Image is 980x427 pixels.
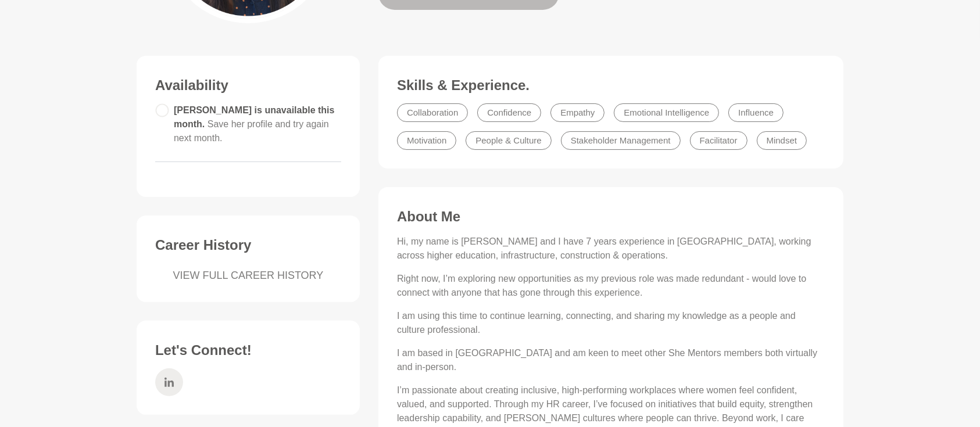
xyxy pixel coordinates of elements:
h3: About Me [397,208,825,225]
p: Right now, I’m exploring new opportunities as my previous role was made redundant - would love to... [397,272,825,300]
p: I am using this time to continue learning, connecting, and sharing my knowledge as a people and c... [397,309,825,337]
h3: Career History [155,236,341,254]
h3: Availability [155,77,341,94]
span: [PERSON_NAME] is unavailable this month. [174,105,335,143]
span: Save her profile and try again next month. [174,119,329,143]
p: I am based in [GEOGRAPHIC_DATA] and am keen to meet other She Mentors members both virtually and ... [397,346,825,374]
h3: Let's Connect! [155,342,341,359]
p: Hi, my name is [PERSON_NAME] and I have 7 years experience in [GEOGRAPHIC_DATA], working across h... [397,235,825,263]
a: VIEW FULL CAREER HISTORY [155,268,341,284]
h3: Skills & Experience. [397,77,825,94]
a: LinkedIn [155,368,183,396]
